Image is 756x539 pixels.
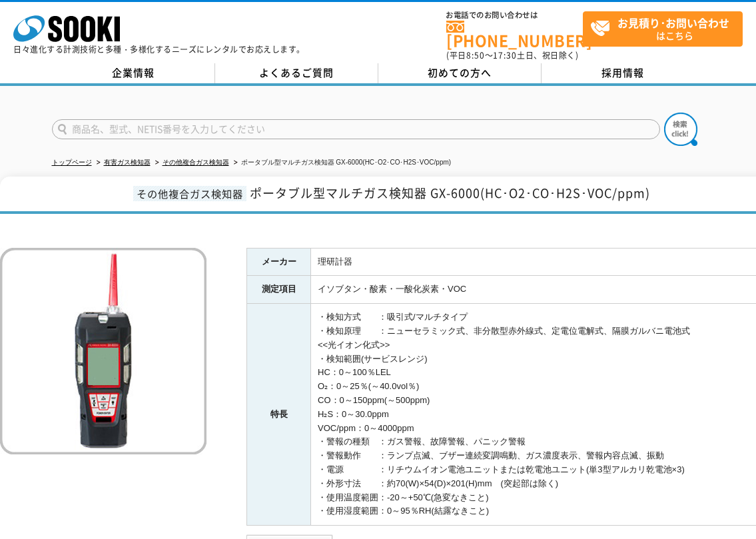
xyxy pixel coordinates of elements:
span: (平日 ～ 土日、祝日除く) [446,49,578,61]
span: 8:50 [466,49,485,61]
a: 企業情報 [52,63,215,83]
a: 有害ガス検知器 [104,159,151,166]
p: 日々進化する計測技術と多種・多様化するニーズにレンタルでお応えします。 [13,45,305,53]
img: btn_search.png [664,113,697,146]
a: [PHONE_NUMBER] [446,21,583,48]
span: 初めての方へ [428,65,492,80]
th: 測定項目 [247,276,311,304]
a: 採用情報 [542,63,705,83]
strong: お見積り･お問い合わせ [617,15,729,31]
a: トップページ [52,159,92,166]
th: 特長 [247,304,311,526]
a: その他複合ガス検知器 [163,159,229,166]
span: 17:30 [493,49,517,61]
a: 初めての方へ [378,63,542,83]
a: お見積り･お問い合わせはこちら [583,11,743,47]
span: ポータブル型マルチガス検知器 GX-6000(HC･O2･CO･H2S･VOC/ppm) [250,184,650,202]
span: お電話でのお問い合わせは [446,11,583,19]
li: ポータブル型マルチガス検知器 GX-6000(HC･O2･CO･H2S･VOC/ppm) [231,156,452,170]
input: 商品名、型式、NETIS番号を入力してください [52,119,660,139]
span: はこちら [590,12,742,45]
span: その他複合ガス検知器 [133,186,246,201]
a: よくあるご質問 [215,63,378,83]
th: メーカー [247,248,311,276]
